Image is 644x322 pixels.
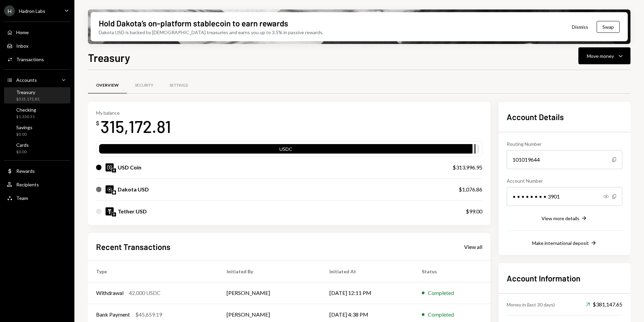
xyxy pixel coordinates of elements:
[4,178,70,190] a: Recipients
[135,83,153,88] div: Security
[16,43,28,49] div: Inbox
[88,77,127,94] a: Overview
[532,240,589,246] div: Make international deposit
[542,215,579,221] div: View more details
[118,185,149,193] div: Dakota USD
[597,21,620,33] button: Swap
[96,241,170,252] h2: Recent Transactions
[99,29,323,36] div: Dakota USD is backed by [DEMOGRAPHIC_DATA] treasuries and earns you up to 3.5% in passive rewards.
[135,310,162,319] div: $45,659.19
[507,187,622,206] div: • • • • • • • • 3901
[321,260,414,282] th: Initiated At
[414,260,490,282] th: Status
[16,89,40,95] div: Treasury
[459,185,482,193] div: $1,076.86
[112,168,116,172] img: ethereum-mainnet
[507,273,622,284] h2: Account Information
[112,212,116,216] img: ethereum-mainnet
[16,56,44,62] div: Transactions
[4,40,70,52] a: Inbox
[16,149,29,155] div: $0.00
[4,87,70,103] a: Treasury$315,172.81
[127,77,161,94] a: Security
[112,190,116,194] img: base-mainnet
[4,5,15,16] div: H
[507,301,555,308] div: Money in (last 30 days)
[16,114,36,120] div: $1,330.31
[16,142,29,148] div: Cards
[99,18,288,29] div: Hold Dakota’s on-platform stablecoin to earn rewards
[4,26,70,38] a: Home
[96,110,171,116] div: My balance
[16,168,35,174] div: Rewards
[16,182,39,187] div: Recipients
[507,140,622,147] div: Routing Number
[96,289,123,297] div: Withdrawal
[19,8,45,14] div: Hadron Labs
[507,177,622,184] div: Account Number
[4,105,70,121] a: Checking$1,330.31
[4,122,70,139] a: Savings$0.00
[466,207,482,215] div: $99.00
[428,289,454,297] div: Completed
[507,150,622,169] div: 101019644
[542,215,588,222] button: View more details
[4,165,70,177] a: Rewards
[4,192,70,204] a: Team
[321,282,414,304] td: [DATE] 12:11 PM
[106,163,114,171] img: USDC
[464,244,482,250] div: View all
[16,29,29,35] div: Home
[118,207,147,215] div: Tether USD
[96,310,130,319] div: Bank Payment
[218,282,322,304] td: [PERSON_NAME]
[16,96,40,102] div: $315,172.81
[578,47,630,64] button: Move money
[106,207,114,215] img: USDT
[88,260,218,282] th: Type
[16,195,28,201] div: Team
[4,74,70,86] a: Accounts
[563,19,597,35] button: Dismiss
[16,77,37,83] div: Accounts
[96,83,119,88] div: Overview
[96,120,99,127] div: $
[169,83,188,88] div: Settings
[4,53,70,65] a: Transactions
[99,145,473,155] div: USDC
[118,163,141,171] div: USD Coin
[428,310,454,319] div: Completed
[16,107,36,113] div: Checking
[587,52,614,60] div: Move money
[106,185,114,193] img: DKUSD
[161,77,196,94] a: Settings
[88,51,130,64] h1: Treasury
[532,239,597,247] button: Make international deposit
[464,243,482,250] a: View all
[453,163,482,171] div: $313,996.95
[586,300,622,308] div: $381,147.65
[16,132,32,137] div: $0.00
[218,260,322,282] th: Initiated By
[4,140,70,156] a: Cards$0.00
[507,111,622,122] h2: Account Details
[129,289,161,297] div: 42,000 USDC
[100,116,171,137] div: 315,172.81
[16,124,32,130] div: Savings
